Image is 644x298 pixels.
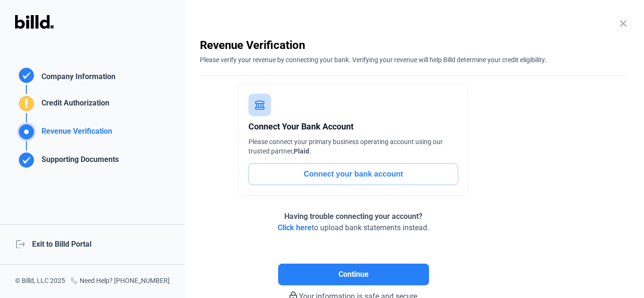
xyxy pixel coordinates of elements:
mat-icon: close [618,18,629,29]
div: Company Information [38,71,116,85]
div: Need Help? [PHONE_NUMBER] [70,276,170,287]
div: Credit Authorization [38,97,109,113]
div: Revenue Verification [200,38,629,53]
div: Connect Your Bank Account [248,120,458,133]
div: © Billd, LLC 2025 [15,276,65,287]
button: Connect your bank account [248,163,458,185]
div: Revenue Verification [38,126,112,141]
mat-icon: logout [15,239,25,248]
span: Having trouble connecting your account? [284,212,422,221]
span: Continue [339,269,369,280]
button: Continue [278,264,429,285]
div: to upload bank statements instead. [278,211,429,234]
div: Supporting Documents [38,154,119,169]
span: Plaid [294,147,309,155]
div: Please connect your primary business operating account using our trusted partner, . [248,137,458,156]
div: Please verify your revenue by connecting your bank. Verifying your revenue will help Billd determ... [200,53,629,64]
span: Click here [278,223,312,232]
img: Billd Logo [15,15,54,29]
